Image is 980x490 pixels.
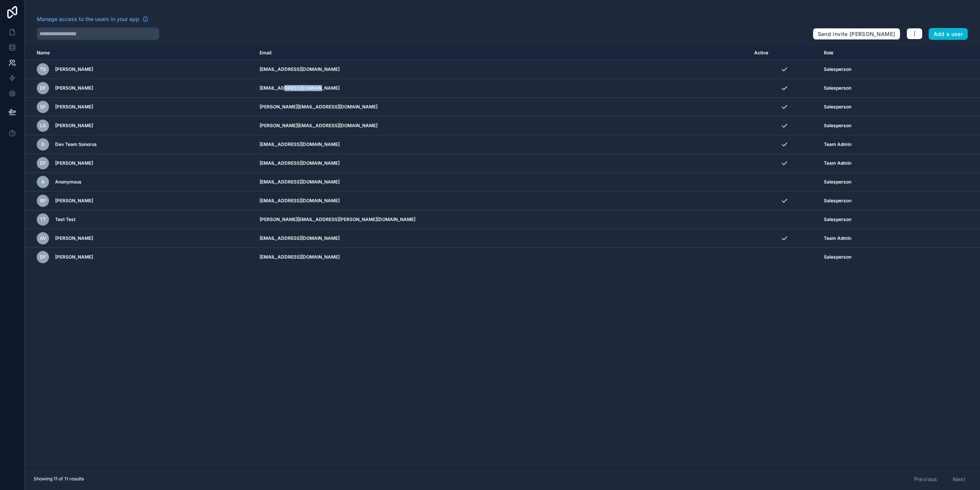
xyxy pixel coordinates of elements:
[824,216,851,223] span: Salesperson
[824,141,851,147] span: Team Admin
[55,235,93,241] span: [PERSON_NAME]
[24,46,980,468] div: scrollable content
[40,123,46,129] span: LG
[40,198,46,204] span: BF
[55,104,93,110] span: [PERSON_NAME]
[255,192,749,210] td: [EMAIL_ADDRESS][DOMAIN_NAME]
[40,216,46,223] span: TT
[40,235,46,241] span: AV
[40,66,46,72] span: TS
[55,66,93,72] span: [PERSON_NAME]
[40,85,46,91] span: DF
[55,141,97,147] span: Dev Team Sonorus
[40,104,46,110] span: BF
[40,254,46,260] span: DF
[37,15,139,23] span: Manage access to the users in your app
[255,46,749,60] th: Email
[255,79,749,98] td: [EMAIL_ADDRESS][DOMAIN_NAME]
[55,216,75,223] span: Test Test
[750,46,820,60] th: Active
[255,248,749,267] td: [EMAIL_ADDRESS][DOMAIN_NAME]
[824,66,851,72] span: Salesperson
[255,154,749,173] td: [EMAIL_ADDRESS][DOMAIN_NAME]
[824,160,851,166] span: Team Admin
[255,60,749,79] td: [EMAIL_ADDRESS][DOMAIN_NAME]
[55,85,93,91] span: [PERSON_NAME]
[929,28,968,40] button: Add a user
[819,46,929,60] th: Role
[255,135,749,154] td: [EMAIL_ADDRESS][DOMAIN_NAME]
[813,28,900,40] button: Send invite [PERSON_NAME]
[55,254,93,260] span: [PERSON_NAME]
[824,235,851,241] span: Team Admin
[255,229,749,248] td: [EMAIL_ADDRESS][DOMAIN_NAME]
[55,123,93,129] span: [PERSON_NAME]
[41,179,45,185] span: A
[37,15,149,23] a: Manage access to the users in your app
[41,141,45,147] span: D
[824,254,851,260] span: Salesperson
[824,198,851,204] span: Salesperson
[824,179,851,185] span: Salesperson
[40,160,46,166] span: DF
[824,123,851,129] span: Salesperson
[24,46,255,60] th: Name
[255,116,749,135] td: [PERSON_NAME][EMAIL_ADDRESS][DOMAIN_NAME]
[55,179,82,185] span: Anonymous
[824,85,851,91] span: Salesperson
[824,104,851,110] span: Salesperson
[55,160,93,166] span: [PERSON_NAME]
[34,476,84,482] span: Showing 11 of 11 results
[255,98,749,116] td: [PERSON_NAME][EMAIL_ADDRESS][DOMAIN_NAME]
[55,198,93,204] span: [PERSON_NAME]
[255,173,749,192] td: [EMAIL_ADDRESS][DOMAIN_NAME]
[255,210,749,229] td: [PERSON_NAME][EMAIL_ADDRESS][PERSON_NAME][DOMAIN_NAME]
